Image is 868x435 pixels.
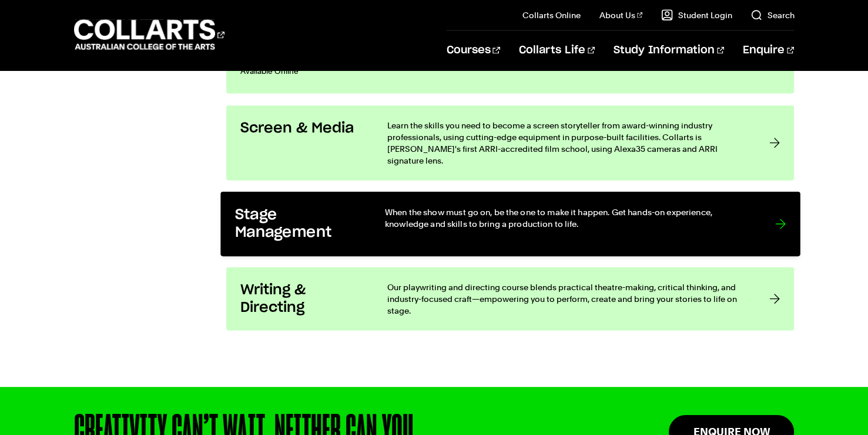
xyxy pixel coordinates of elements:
[519,31,595,70] a: Collarts Life
[750,9,794,21] a: Search
[220,192,800,256] a: Stage Management When the show must go on, be the one to make it happen. Get hands-on experience,...
[599,9,643,21] a: About Us
[240,281,364,317] h3: Writing & Directing
[661,9,732,21] a: Student Login
[522,9,581,21] a: Collarts Online
[240,63,364,80] p: Available Online
[387,281,746,317] p: Our playwriting and directing course blends practical theatre-making, critical thinking, and indu...
[240,120,364,137] h3: Screen & Media
[447,31,500,70] a: Courses
[384,206,750,230] p: When the show must go on, be the one to make it happen. Get hands-on experience, knowledge and sk...
[387,120,746,166] p: Learn the skills you need to become a screen storyteller from award-winning industry professional...
[234,206,360,242] h3: Stage Management
[74,18,224,52] div: Go to homepage
[743,31,794,70] a: Enquire
[226,106,795,181] a: Screen & Media Learn the skills you need to become a screen storyteller from award-winning indust...
[226,267,795,331] a: Writing & Directing Our playwriting and directing course blends practical theatre-making, critica...
[614,31,724,70] a: Study Information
